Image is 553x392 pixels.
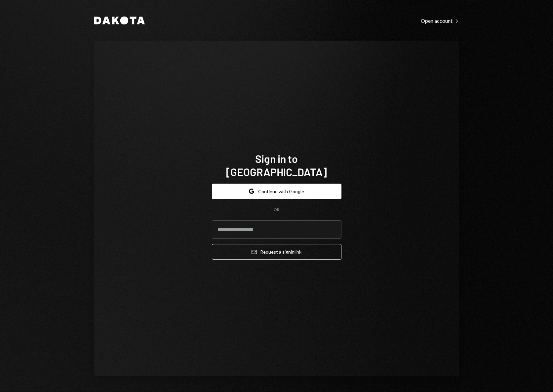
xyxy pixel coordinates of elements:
[212,244,341,260] button: Request a signinlink
[421,18,459,24] div: Open account
[421,17,459,24] a: Open account
[274,207,279,213] div: OR
[212,184,341,199] button: Continue with Google
[212,152,341,178] h1: Sign in to [GEOGRAPHIC_DATA]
